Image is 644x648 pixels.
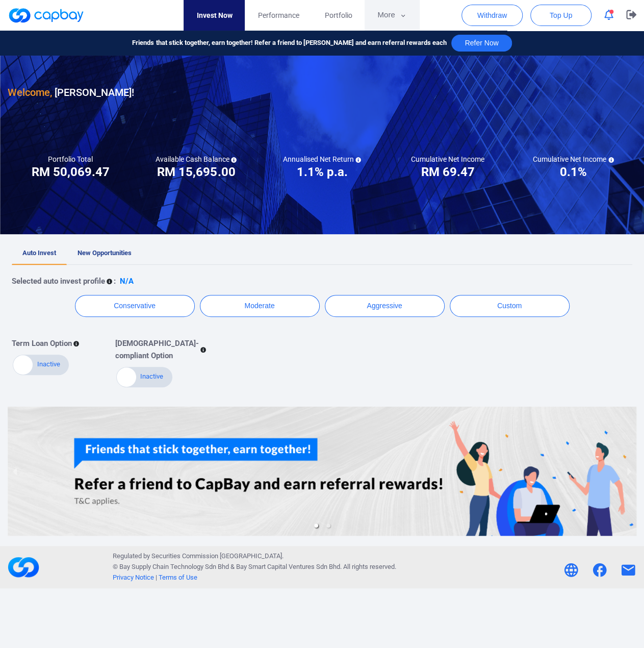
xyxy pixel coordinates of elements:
[8,86,52,98] span: Welcome,
[325,295,445,317] button: Aggressive
[113,574,154,581] a: Privacy Notice
[75,295,195,317] button: Conservative
[12,275,105,287] p: Selected auto invest profile
[48,155,93,164] h5: Portfolio Total
[12,337,72,350] p: Term Loan Option
[132,38,446,48] span: Friends that stick together, earn together! Refer a friend to [PERSON_NAME] and earn referral rew...
[8,552,39,583] img: footerLogo
[257,10,299,21] span: Performance
[461,5,523,26] button: Withdraw
[8,407,22,536] button: previous slide / item
[450,295,570,317] button: Custom
[324,10,352,21] span: Portfolio
[115,337,199,362] p: [DEMOGRAPHIC_DATA]-compliant Option
[533,155,614,164] h5: Cumulative Net Income
[530,5,591,26] button: Top Up
[200,295,320,317] button: Moderate
[157,164,235,180] h3: RM 15,695.00
[550,10,572,20] span: Top Up
[622,407,636,536] button: next slide / item
[326,524,330,528] li: slide item 2
[78,249,132,257] span: New Opportunities
[114,275,116,287] p: :
[120,275,134,287] p: N/A
[421,164,475,180] h3: RM 69.47
[296,164,347,180] h3: 1.1% p.a.
[314,524,318,528] li: slide item 1
[32,164,110,180] h3: RM 50,069.47
[282,155,361,164] h5: Annualised Net Return
[236,563,340,570] span: Bay Smart Capital Ventures Sdn Bhd
[451,35,511,52] button: Refer Now
[560,164,587,180] h3: 0.1%
[113,551,396,583] p: Regulated by Securities Commission [GEOGRAPHIC_DATA]. © Bay Supply Chain Technology Sdn Bhd & . A...
[159,574,197,581] a: Terms of Use
[22,249,56,257] span: Auto Invest
[156,155,237,164] h5: Available Cash Balance
[8,84,134,101] h3: [PERSON_NAME] !
[411,155,484,164] h5: Cumulative Net Income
